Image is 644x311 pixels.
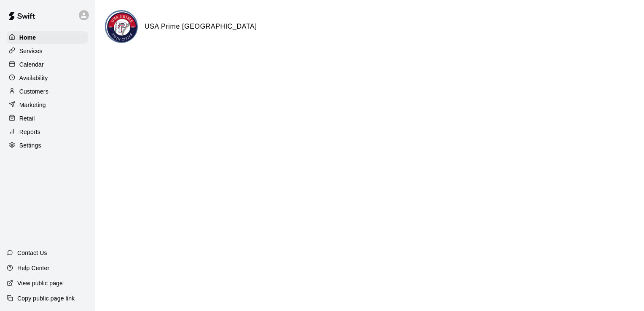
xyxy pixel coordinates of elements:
h6: USA Prime [GEOGRAPHIC_DATA] [145,21,257,32]
a: Marketing [7,99,88,111]
a: Retail [7,112,88,125]
a: Services [7,45,88,57]
a: Settings [7,139,88,152]
p: Home [19,33,36,42]
p: Settings [19,141,41,150]
a: Availability [7,72,88,84]
p: Calendar [19,60,44,69]
p: Customers [19,87,48,96]
img: USA Prime Twin Cities logo [106,11,138,43]
p: View public page [17,279,63,287]
p: Copy public page link [17,294,75,303]
p: Retail [19,114,35,123]
a: Home [7,31,88,44]
p: Availability [19,74,48,82]
p: Reports [19,128,40,136]
a: Calendar [7,58,88,71]
p: Help Center [17,264,49,272]
a: Customers [7,85,88,98]
p: Services [19,47,43,55]
a: Reports [7,126,88,138]
p: Contact Us [17,249,47,257]
p: Marketing [19,101,46,109]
